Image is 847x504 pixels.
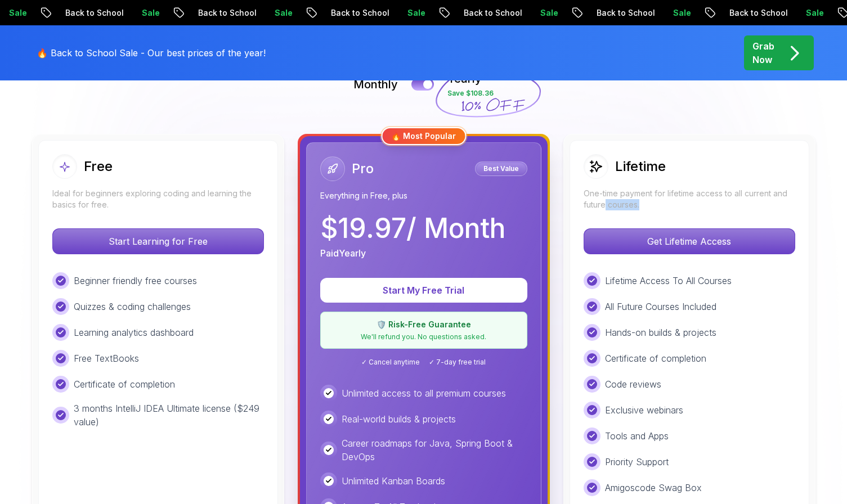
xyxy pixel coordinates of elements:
[342,412,456,426] p: Real-world builds & projects
[356,7,392,19] p: Sale
[361,358,420,367] span: ✓ Cancel anytime
[320,278,527,303] button: Start My Free Trial
[605,352,706,365] p: Certificate of completion
[352,160,374,178] h2: Pro
[328,332,520,341] p: We'll refund you. No questions asked.
[320,190,527,201] p: Everything in Free, plus
[91,7,127,19] p: Sale
[74,326,194,339] p: Learning analytics dashboard
[584,236,795,247] a: Get Lifetime Access
[605,274,732,287] p: Lifetime Access To All Courses
[489,7,525,19] p: Sale
[584,229,795,254] p: Get Lifetime Access
[678,7,755,19] p: Back to School
[223,7,259,19] p: Sale
[605,455,669,469] p: Priority Support
[755,7,791,19] p: Sale
[605,429,669,443] p: Tools and Apps
[84,157,113,175] h2: Free
[752,39,774,66] p: Grab Now
[429,358,486,367] span: ✓ 7-day free trial
[615,157,666,175] h2: Lifetime
[477,163,526,174] p: Best Value
[605,300,716,313] p: All Future Courses Included
[74,352,139,365] p: Free TextBooks
[605,326,716,339] p: Hands-on builds & projects
[14,7,91,19] p: Back to School
[280,7,356,19] p: Back to School
[334,283,514,297] p: Start My Free Trial
[52,236,264,247] a: Start Learning for Free
[74,377,175,391] p: Certificate of completion
[413,7,489,19] p: Back to School
[37,46,266,60] p: 🔥 Back to School Sale - Our best prices of the year!
[74,300,191,313] p: Quizzes & coding challenges
[342,386,506,400] p: Unlimited access to all premium courses
[584,188,795,210] p: One-time payment for lifetime access to all current and future courses.
[320,246,366,260] p: Paid Yearly
[605,403,683,417] p: Exclusive webinars
[52,188,264,210] p: Ideal for beginners exploring coding and learning the basics for free.
[622,7,658,19] p: Sale
[328,319,520,330] p: 🛡️ Risk-Free Guarantee
[74,274,197,287] p: Beginner friendly free courses
[52,228,264,254] button: Start Learning for Free
[53,229,263,254] p: Start Learning for Free
[605,377,661,391] p: Code reviews
[605,481,702,494] p: Amigoscode Swag Box
[320,215,505,242] p: $ 19.97 / Month
[147,7,223,19] p: Back to School
[584,228,795,254] button: Get Lifetime Access
[74,402,264,429] p: 3 months IntelliJ IDEA Ultimate license ($249 value)
[545,7,622,19] p: Back to School
[342,474,445,488] p: Unlimited Kanban Boards
[353,76,398,92] p: Monthly
[342,436,527,463] p: Career roadmaps for Java, Spring Boot & DevOps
